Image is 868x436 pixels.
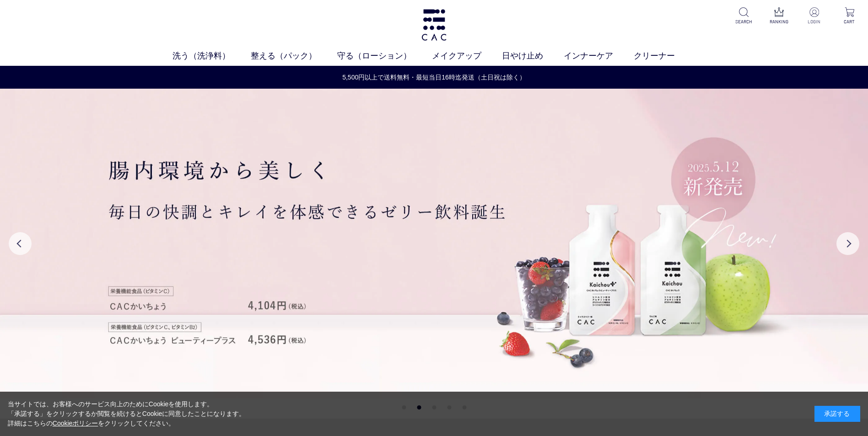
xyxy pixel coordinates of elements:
a: 整える（パック） [251,50,337,62]
a: 5,500円以上で送料無料・最短当日16時迄発送（土日祝は除く） [0,73,868,82]
div: 承諾する [814,406,860,422]
a: SEARCH [733,7,755,25]
a: インナーケア [564,50,634,62]
a: メイクアップ [432,50,502,62]
a: 洗う（洗浄料） [173,50,251,62]
a: Cookieポリシー [53,420,98,427]
a: クリーナー [634,50,695,62]
a: LOGIN [803,7,825,25]
a: CART [838,7,861,25]
button: Previous [9,232,32,255]
p: RANKING [768,18,790,25]
div: 当サイトでは、お客様へのサービス向上のためにCookieを使用します。 「承諾する」をクリックするか閲覧を続けるとCookieに同意したことになります。 詳細はこちらの をクリックしてください。 [8,399,246,428]
p: LOGIN [803,18,825,25]
a: 守る（ローション） [337,50,432,62]
p: SEARCH [733,18,755,25]
img: logo [420,9,448,41]
a: 日やけ止め [502,50,564,62]
p: CART [838,18,861,25]
button: Next [836,232,859,255]
a: RANKING [768,7,790,25]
